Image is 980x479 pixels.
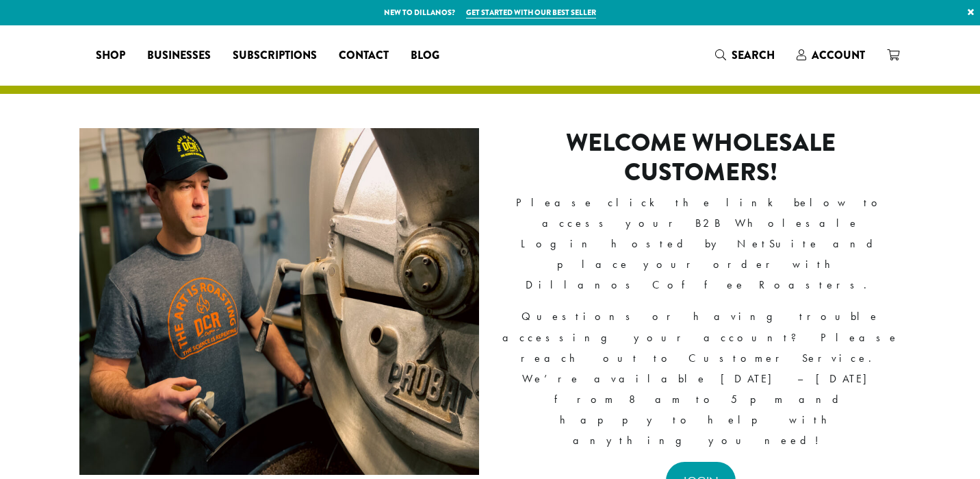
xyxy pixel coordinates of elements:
span: Blog [411,47,439,64]
span: Shop [96,47,125,64]
a: Shop [85,45,136,66]
span: Businesses [147,47,211,64]
p: Questions or having trouble accessing your account? Please reach out to Customer Service. We’re a... [501,306,901,451]
p: Please click the link below to access your B2B Wholesale Login hosted by NetSuite and place your ... [501,193,901,295]
span: Account [812,47,865,63]
a: Search [704,44,786,66]
a: Get started with our best seller [466,7,596,19]
span: Contact [339,47,389,64]
span: Subscriptions [233,47,317,64]
span: Search [732,47,775,63]
h2: Welcome Wholesale Customers! [501,128,901,187]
